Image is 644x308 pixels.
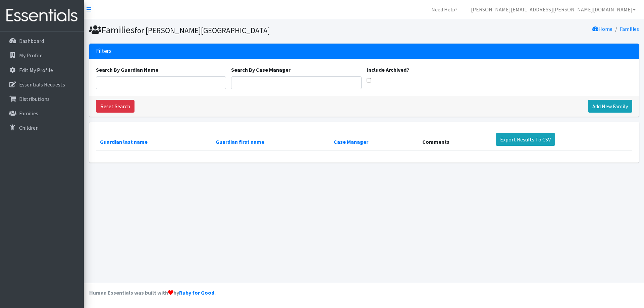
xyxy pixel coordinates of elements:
[19,67,53,73] p: Edit My Profile
[418,129,492,150] th: Comments
[100,138,148,145] a: Guardian last name
[19,38,44,44] p: Dashboard
[620,25,639,32] a: Families
[19,124,39,131] p: Children
[231,66,290,74] label: Search By Case Manager
[89,289,216,296] strong: Human Essentials was built with by .
[334,138,368,145] a: Case Manager
[96,48,112,55] h3: Filters
[3,78,81,91] a: Essentials Requests
[96,100,135,113] a: Reset Search
[19,110,38,117] p: Families
[19,52,43,59] p: My Profile
[466,3,641,16] a: [PERSON_NAME][EMAIL_ADDRESS][PERSON_NAME][DOMAIN_NAME]
[19,81,65,88] p: Essentials Requests
[426,3,463,16] a: Need Help?
[3,34,81,48] a: Dashboard
[216,138,264,145] a: Guardian first name
[179,289,214,296] a: Ruby for Good
[3,49,81,62] a: My Profile
[89,24,362,36] h1: Families
[3,63,81,77] a: Edit My Profile
[592,25,612,32] a: Home
[3,92,81,106] a: Distributions
[3,107,81,120] a: Families
[135,25,270,35] small: for [PERSON_NAME][GEOGRAPHIC_DATA]
[96,66,158,74] label: Search By Guardian Name
[367,66,409,74] label: Include Archived?
[3,121,81,134] a: Children
[496,133,555,146] a: Export Results To CSV
[3,4,81,27] img: HumanEssentials
[19,96,50,102] p: Distributions
[588,100,632,113] a: Add New Family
